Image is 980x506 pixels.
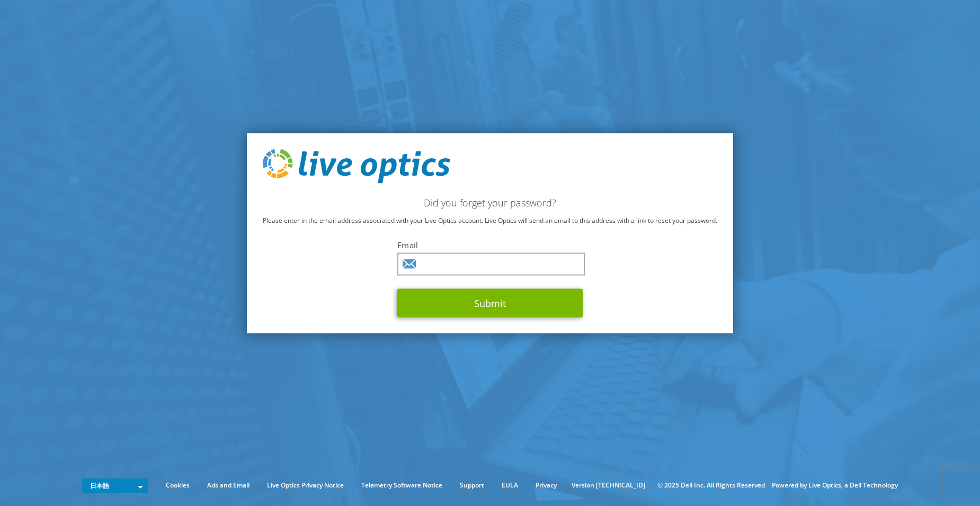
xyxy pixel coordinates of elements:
li: Powered by Live Optics, a Dell Technology [772,480,898,491]
a: Cookies [158,480,198,491]
a: Live Optics Privacy Notice [259,480,352,491]
a: Ads and Email [199,480,257,491]
button: Submit [397,289,583,318]
label: Email [397,240,583,250]
p: Please enter in the email address associated with your Live Optics account. Live Optics will send... [263,215,717,227]
li: © 2025 Dell Inc. All Rights Reserved [652,480,770,491]
a: EULA [494,480,526,491]
a: Telemetry Software Notice [353,480,450,491]
h2: Did you forget your password? [263,197,717,209]
a: Privacy [528,480,565,491]
img: live_optics_svg.svg [263,149,450,184]
li: Version [TECHNICAL_ID] [566,480,651,491]
a: Support [452,480,492,491]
